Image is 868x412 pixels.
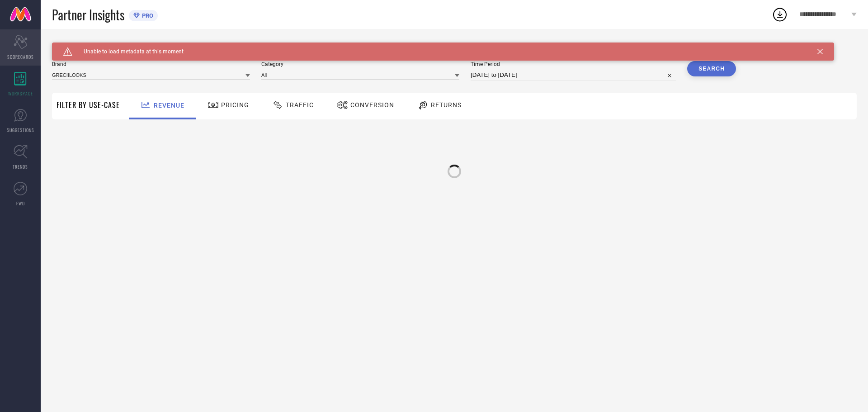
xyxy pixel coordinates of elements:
[52,61,250,67] span: Brand
[471,70,676,81] input: Select time period
[7,127,34,133] span: SUGGESTIONS
[350,101,394,109] span: Conversion
[221,101,249,109] span: Pricing
[140,12,153,19] span: PRO
[52,43,115,50] span: SYSTEM WORKSPACE
[52,5,124,24] span: Partner Insights
[471,61,676,67] span: Time Period
[16,200,25,207] span: FWD
[8,90,33,97] span: WORKSPACE
[687,61,736,76] button: Search
[7,53,34,60] span: SCORECARDS
[57,99,120,110] span: Filter By Use-Case
[154,102,184,109] span: Revenue
[772,6,788,23] div: Open download list
[431,101,462,109] span: Returns
[72,48,184,55] span: Unable to load metadata at this moment
[261,61,459,67] span: Category
[286,101,314,109] span: Traffic
[13,163,28,170] span: TRENDS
